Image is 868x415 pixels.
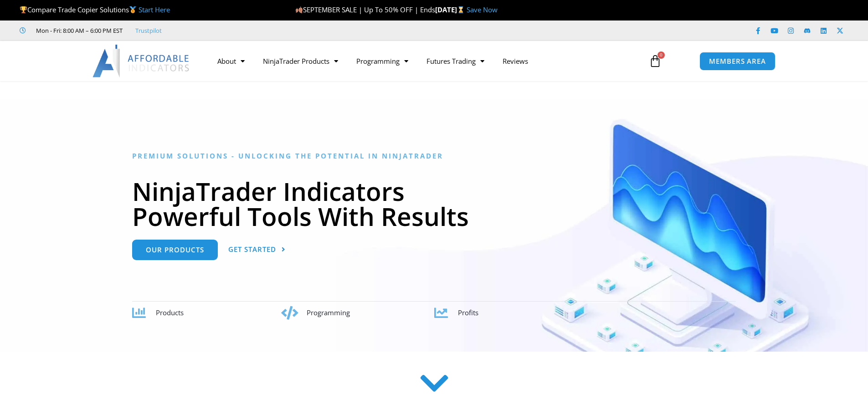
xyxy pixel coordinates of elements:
[139,5,170,14] a: Start Here
[435,5,467,14] strong: [DATE]
[208,51,254,72] a: About
[228,240,286,260] a: Get Started
[467,5,498,14] a: Save Now
[20,6,27,13] img: 🏆
[146,246,204,253] span: Our Products
[458,308,478,317] span: Profits
[635,48,675,74] a: 0
[92,45,190,77] img: LogoAI | Affordable Indicators – NinjaTrader
[132,152,736,160] h6: Premium Solutions - Unlocking the Potential in NinjaTrader
[132,179,736,229] h1: NinjaTrader Indicators Powerful Tools With Results
[307,308,350,317] span: Programming
[699,52,776,71] a: MEMBERS AREA
[417,51,493,72] a: Futures Trading
[295,5,435,14] span: SEPTEMBER SALE | Up To 50% OFF | Ends
[254,51,347,72] a: NinjaTrader Products
[493,51,537,72] a: Reviews
[457,6,464,13] img: ⌛
[132,240,218,260] a: Our Products
[135,25,162,36] a: Trustpilot
[296,6,303,13] img: 🍂
[228,246,276,253] span: Get Started
[709,58,766,65] span: MEMBERS AREA
[657,51,665,59] span: 0
[34,25,123,36] span: Mon - Fri: 8:00 AM – 6:00 PM EST
[20,5,170,14] span: Compare Trade Copier Solutions
[208,51,638,72] nav: Menu
[129,6,136,13] img: 🥇
[156,308,184,317] span: Products
[347,51,417,72] a: Programming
